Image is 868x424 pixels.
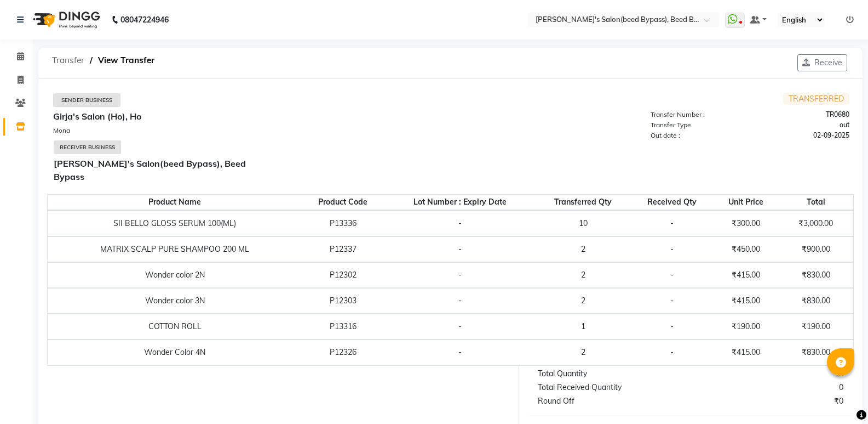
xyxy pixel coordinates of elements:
[713,236,778,262] td: ₹450.00
[536,194,631,211] th: Transferred Qty
[713,288,778,314] td: ₹415.00
[779,236,853,262] td: ₹900.00
[530,368,691,380] div: Total Quantity
[384,314,536,340] td: -
[750,131,856,140] div: 02-09-2025
[530,382,691,393] div: Total Received Quantity
[384,194,536,211] th: Lot Number : Expiry Date
[536,211,631,236] td: 10
[631,211,714,236] td: -
[48,288,302,314] td: Wonder color 3N
[302,288,384,314] td: P12303
[631,340,714,365] td: -
[691,395,852,407] div: ₹0
[530,395,691,407] div: Round Off
[384,262,536,288] td: -
[779,262,853,288] td: ₹830.00
[384,340,536,365] td: -
[713,262,778,288] td: ₹415.00
[779,194,853,211] th: Total
[783,93,849,105] span: TRANSFERRED
[48,262,302,288] td: Wonder color 2N
[53,93,120,107] div: Sender Business
[48,314,302,340] td: COTTON ROLL
[536,340,631,365] td: 2
[54,140,121,154] div: Receiver Business
[120,4,169,35] b: 08047224946
[691,382,852,393] div: 0
[713,314,778,340] td: ₹190.00
[536,288,631,314] td: 2
[713,194,778,211] th: Unit Price
[302,340,384,365] td: P12326
[302,194,384,211] th: Product Code
[631,288,714,314] td: -
[536,262,631,288] td: 2
[750,110,856,120] div: TR0680
[779,288,853,314] td: ₹830.00
[302,211,384,236] td: P13336
[47,50,90,70] span: Transfer
[779,211,853,236] td: ₹3,000.00
[53,126,450,135] div: Mona
[644,120,750,130] div: Transfer Type
[48,211,302,236] td: SII BELLO GLOSS SERUM 100(ML)
[384,211,536,236] td: -
[302,314,384,340] td: P13316
[779,314,853,340] td: ₹190.00
[713,211,778,236] td: ₹300.00
[302,236,384,262] td: P12337
[28,4,103,35] img: logo
[384,288,536,314] td: -
[93,50,160,70] span: View Transfer
[631,262,714,288] td: -
[750,120,856,130] div: out
[48,340,302,365] td: Wonder Color 4N
[384,236,536,262] td: -
[631,194,714,211] th: Received Qty
[631,236,714,262] td: -
[691,368,852,380] div: 19
[644,110,750,120] div: Transfer Number :
[48,236,302,262] td: MATRIX SCALP PURE SHAMPOO 200 ML
[54,158,246,182] b: [PERSON_NAME]'s Salon(beed Bypass), Beed Bypass
[536,314,631,340] td: 1
[713,340,778,365] td: ₹415.00
[48,194,302,211] th: Product Name
[779,340,853,365] td: ₹830.00
[536,236,631,262] td: 2
[302,262,384,288] td: P12302
[797,54,847,71] button: Receive
[644,131,750,140] div: Out date :
[631,314,714,340] td: -
[53,111,141,122] b: Girja's Salon (Ho), Ho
